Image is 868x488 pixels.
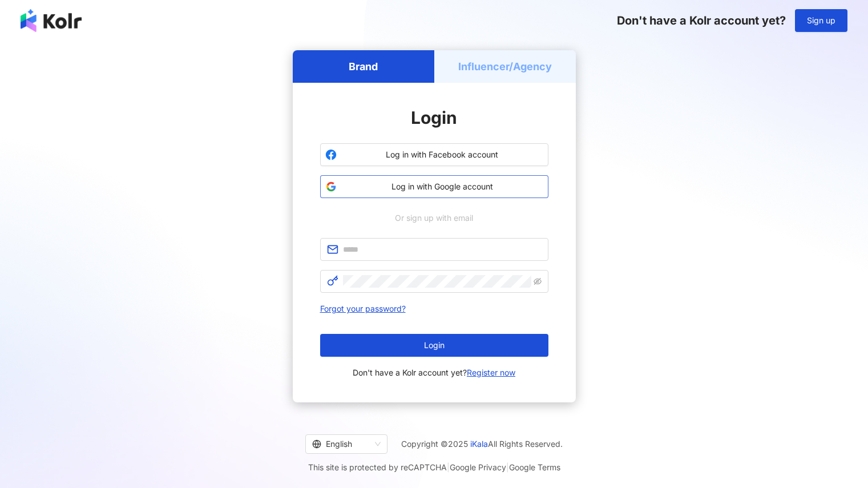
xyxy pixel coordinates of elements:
button: Log in with Facebook account [320,143,548,166]
button: Sign up [795,9,847,32]
span: This site is protected by reCAPTCHA [308,461,560,474]
a: Forgot your password? [320,304,406,313]
span: Login [424,341,445,350]
button: Log in with Google account [320,175,548,198]
span: Sign up [807,16,835,25]
span: | [506,462,509,472]
a: Google Privacy [450,462,506,472]
a: Register now [467,368,515,377]
a: iKala [470,439,488,449]
span: Don't have a Kolr account yet? [353,366,515,380]
span: Log in with Google account [341,181,543,192]
button: Login [320,334,548,357]
span: Or sign up with email [387,212,481,224]
span: Log in with Facebook account [341,149,543,160]
span: eye-invisible [534,277,542,285]
h5: Influencer/Agency [458,59,552,74]
span: | [447,462,450,472]
a: Google Terms [509,462,560,472]
span: Don't have a Kolr account yet? [617,14,786,27]
img: logo [21,9,82,32]
h5: Brand [349,59,378,74]
div: English [312,435,370,453]
span: Login [411,107,457,128]
span: Copyright © 2025 All Rights Reserved. [401,437,563,451]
